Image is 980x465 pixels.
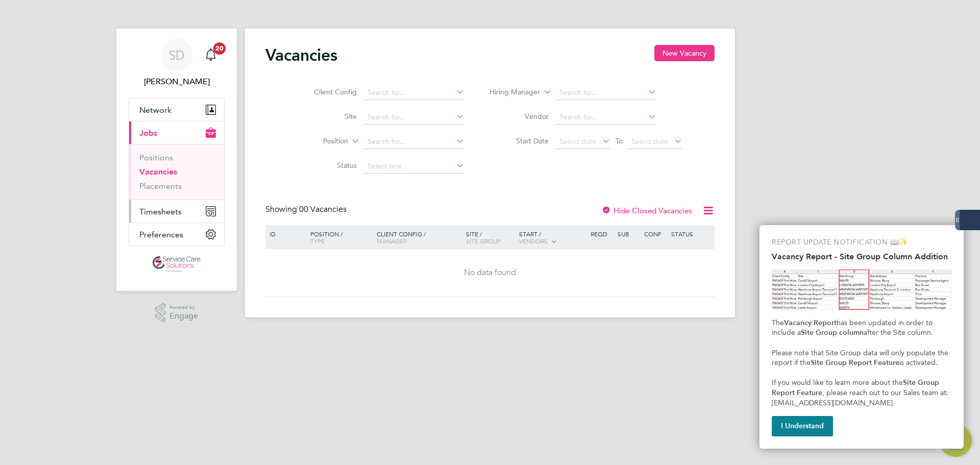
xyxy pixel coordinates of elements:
[772,349,950,368] span: Please note that Site Group data will only populate the report if the
[466,237,501,245] span: Site Group
[298,161,357,170] label: Status
[519,237,548,245] span: Vendors
[139,153,173,162] a: Positions
[481,87,540,97] label: Hiring Manager
[169,303,198,312] span: Powered by
[801,328,864,337] strong: Site Group column
[265,204,349,215] div: Showing
[139,167,177,177] a: Vacancies
[772,270,951,310] img: Site Group Column in Vacancy Report
[116,29,237,291] nav: Main navigation
[463,225,517,250] div: Site /
[772,378,903,387] span: If you would like to learn more about the
[169,48,185,62] span: SD
[654,45,715,61] button: New Vacancy
[556,110,656,125] input: Search for...
[377,237,407,245] span: Manager
[899,358,938,367] span: is activated.
[139,181,182,191] a: Placements
[588,225,615,242] div: Reqd
[267,225,303,242] div: ID
[139,230,183,239] span: Preferences
[169,312,198,321] span: Engage
[139,105,171,115] span: Network
[772,319,935,337] span: has been updated in order to include a
[772,237,951,248] p: REPORT UPDATE NOTIFICATION 📖✨
[556,86,656,100] input: Search for...
[517,225,588,251] div: Start /
[364,159,464,174] input: Select one
[864,328,933,337] span: after the Site column.
[772,252,951,261] h2: Vacancy Report - Site Group Column Addition
[772,416,833,436] button: I Understand
[642,225,668,242] div: Conf
[129,76,225,88] span: Samantha Dix
[364,86,464,100] input: Search for...
[631,137,668,146] span: Select date
[490,112,549,121] label: Vendor
[303,225,374,250] div: Position /
[759,225,964,449] div: Vacancy Report - Site Group Column Addition
[374,225,463,250] div: Client Config /
[298,112,357,121] label: Site
[298,87,357,96] label: Client Config
[265,45,337,65] h2: Vacancies
[299,204,347,214] span: 00 Vacancies
[129,39,225,88] a: Go to account details
[213,42,226,55] span: 20
[669,225,713,242] div: Status
[615,225,642,242] div: Sub
[139,128,157,138] span: Jobs
[772,388,950,407] span: , please reach out to our Sales team at: [EMAIL_ADDRESS][DOMAIN_NAME]
[139,207,182,216] span: Timesheets
[153,256,201,273] img: servicecare-logo-retina.png
[772,319,784,327] span: The
[289,136,348,146] label: Position
[364,110,464,125] input: Search for...
[811,358,899,367] strong: Site Group Report Feature
[612,134,626,148] span: To
[310,237,325,245] span: Type
[490,136,549,145] label: Start Date
[601,206,692,215] label: Hide Closed Vacancies
[364,135,464,149] input: Search for...
[784,319,837,327] strong: Vacancy Report
[129,256,225,273] a: Go to home page
[267,267,713,278] div: No data found
[559,137,596,146] span: Select date
[772,378,941,397] strong: Site Group Report Feature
